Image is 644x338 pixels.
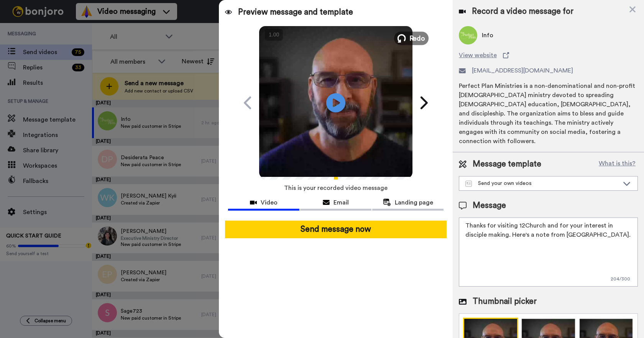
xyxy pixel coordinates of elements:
div: Send your own videos [465,180,619,187]
span: Message template [473,158,541,170]
button: Send message now [225,221,447,238]
span: [EMAIL_ADDRESS][DOMAIN_NAME] [472,66,573,75]
textarea: Thanks for visiting 12Church and for your interest in disciple making. Here's a note from [GEOGRA... [459,218,638,287]
span: Video [261,198,278,207]
span: View website [459,51,497,60]
span: Message [473,200,506,211]
span: Thumbnail picker [473,296,537,307]
img: Message-temps.svg [465,181,472,187]
span: This is your recorded video message [284,180,388,196]
span: Landing page [395,198,433,207]
a: View website [459,51,638,60]
button: What is this? [596,158,638,170]
span: Email [333,198,349,207]
div: Perfect Plan Ministries is a non-denominational and non-profit [DEMOGRAPHIC_DATA] ministry devote... [459,81,638,146]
